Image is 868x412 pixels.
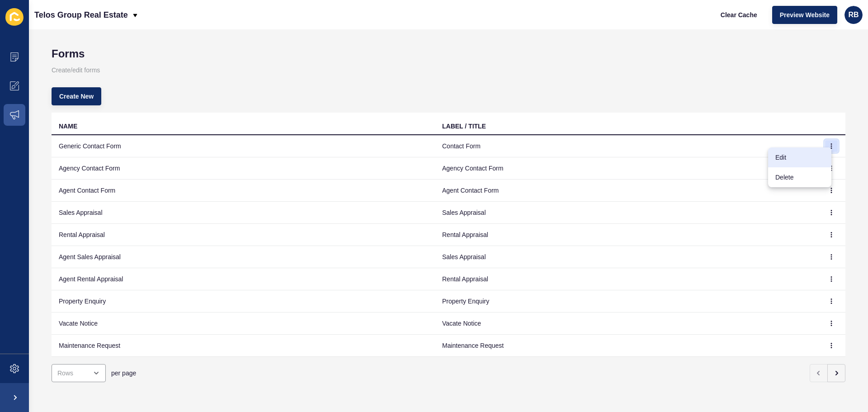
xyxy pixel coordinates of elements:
span: Clear Cache [721,10,757,19]
td: Sales Appraisal [435,246,818,268]
td: Rental Appraisal [435,268,818,290]
td: Agency Contact Form [52,157,435,180]
td: Vacate Notice [435,313,818,335]
td: Agent Contact Form [52,180,435,202]
td: Contact Form [435,135,818,157]
td: Sales Appraisal [435,202,818,224]
span: RB [848,10,859,19]
a: Edit [768,147,831,167]
td: Rental Appraisal [52,224,435,246]
td: Agency Contact Form [435,157,818,180]
td: Property Enquiry [435,290,818,313]
td: Maintenance Request [435,335,818,357]
td: Agent Contact Form [435,180,818,202]
a: Delete [768,167,831,187]
td: Vacate Notice [52,313,435,335]
div: NAME [59,122,77,131]
div: LABEL / TITLE [442,122,486,131]
td: Sales Appraisal [52,202,435,224]
button: Clear Cache [713,6,765,24]
button: Create New [52,87,101,105]
p: Telos Group Real Estate [34,4,128,26]
span: Preview Website [780,10,830,19]
td: Maintenance Request [52,335,435,357]
span: per page [111,369,136,378]
p: Create/edit forms [52,60,845,80]
div: open menu [52,364,106,382]
td: Agent Rental Appraisal [52,268,435,290]
h1: Forms [52,47,845,60]
td: Property Enquiry [52,290,435,313]
td: Generic Contact Form [52,135,435,157]
td: Agent Sales Appraisal [52,246,435,268]
button: Preview Website [772,6,837,24]
span: Create New [59,92,94,101]
td: Rental Appraisal [435,224,818,246]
